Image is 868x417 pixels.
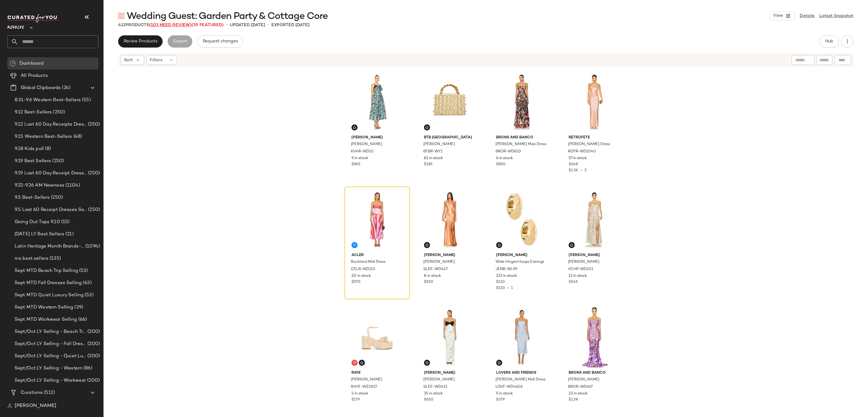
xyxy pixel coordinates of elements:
img: svg%3e [353,361,356,365]
span: [PERSON_NAME] [423,377,455,383]
span: Bronx and Banco [496,135,548,141]
span: Latin Heritage Month Brands- DO NOT DELETE [15,243,84,250]
span: [PERSON_NAME] Dress [568,142,610,147]
span: $185 [424,162,432,167]
span: 9.5 Best-Sellers [15,194,50,201]
span: 57 in stock [569,156,587,161]
span: BTB [GEOGRAPHIC_DATA] [424,135,475,141]
span: 9.12 Best-Sellers [15,109,52,116]
span: Hub [825,39,833,44]
span: Review Products [123,39,157,44]
img: svg%3e [353,126,356,129]
span: $1.2K [569,397,578,403]
a: Latest Snapshot [819,13,853,19]
span: ROFR-WD1040 [568,149,596,155]
span: $570 [351,280,361,285]
span: Bronx and Banco [569,370,620,376]
span: (53) [78,267,88,274]
span: $650 [424,397,433,403]
span: [PERSON_NAME] [424,370,475,376]
span: VCHP-WD201 [568,267,593,272]
span: Wide Hinged Hoops Earrings [496,259,544,265]
span: KVAR-WD10 [351,149,374,155]
span: [PERSON_NAME] [351,142,382,147]
span: 412 [118,23,125,27]
button: Request changes [197,35,243,48]
span: 9.5 Last 60 Receipt Dresses Selling [15,206,87,213]
img: svg%3e [10,60,16,66]
span: BTBR-WY1 [423,149,443,155]
span: 123 in stock [496,273,517,279]
span: 5 in stock [496,391,513,397]
span: Acler [351,253,403,258]
span: (15) [60,219,70,226]
span: Sept/Oct LY Selling - Workwear [15,377,86,384]
span: [PERSON_NAME] [568,259,599,265]
span: [PERSON_NAME] [569,253,620,258]
span: [DATE] LY Best Sellers [15,231,64,238]
img: LOVF-WD4606_V1.jpg [491,306,552,368]
span: $179 [351,397,360,403]
span: Sept/Oct LY Selling - Western [15,365,82,372]
span: (66) [77,316,87,323]
span: (200) [86,340,100,347]
span: (24) [61,84,70,91]
span: Request changes [203,39,238,44]
span: 9 in stock [351,156,368,161]
span: $550 [424,280,433,285]
span: $865 [351,162,360,167]
img: svg%3e [118,13,124,19]
span: (1104) [64,182,80,189]
img: svg%3e [497,243,501,247]
span: Sept MTD Beach Trip Selling [15,267,78,274]
img: svg%3e [497,361,501,365]
img: svg%3e [425,361,429,365]
span: • [578,169,584,173]
span: $110 [496,280,505,285]
span: (48) [72,133,82,140]
span: ms best sellers [15,255,48,262]
a: Details [800,13,814,19]
span: (8) [44,145,51,152]
span: 9.19 Last 60 Day Receipt Dresses Selling [15,170,87,177]
span: (250) [87,206,100,213]
span: 1 [511,286,513,290]
span: Rockland Midi Dress [351,259,386,265]
span: CELR-WD153 [351,267,375,272]
span: (200) [86,377,100,384]
span: • [505,286,511,290]
img: JENR-WL99_V1.jpg [491,189,552,250]
span: (250) [52,109,65,116]
span: Wedding Guest: Garden Party & Cottage Core [127,10,328,23]
button: View [769,11,795,20]
span: Sort [124,57,133,63]
span: (250) [51,158,64,165]
span: 20 in stock [351,273,371,279]
span: 2 in stock [351,391,368,397]
img: SLEE-WD421_V1.jpg [419,306,480,368]
span: $648 [569,162,578,167]
span: Lovers and Friends [496,370,548,376]
img: BTBR-WY1_V1.jpg [419,71,480,133]
span: BROR-WD667 [568,384,593,390]
span: LOVF-WD4606 [496,384,523,390]
img: VCHP-WD201_V1.jpg [564,189,625,250]
span: [PERSON_NAME] [424,253,475,258]
span: 81 in stock [424,156,443,161]
span: 23 in stock [569,391,587,397]
span: RAYE [351,370,403,376]
img: svg%3e [425,126,429,129]
span: (21) [64,231,74,238]
span: Global Clipboards [21,84,61,91]
span: Filters [150,57,162,63]
span: Sept MTD Workwear Selling [15,316,77,323]
span: 9.15 Western Best-Sellers [15,133,72,140]
span: [PERSON_NAME] [351,377,382,383]
img: SLEE-WD447_V1.jpg [419,189,480,250]
span: Sept/Oct LY Selling - Quiet Luxe [15,353,86,360]
span: [PERSON_NAME] Midi Dress [496,377,545,383]
span: 8.31-9.6 Western Best-Sellers [15,97,81,104]
span: Curations [21,389,43,396]
img: svg%3e [425,243,429,247]
span: $379 [496,397,505,403]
